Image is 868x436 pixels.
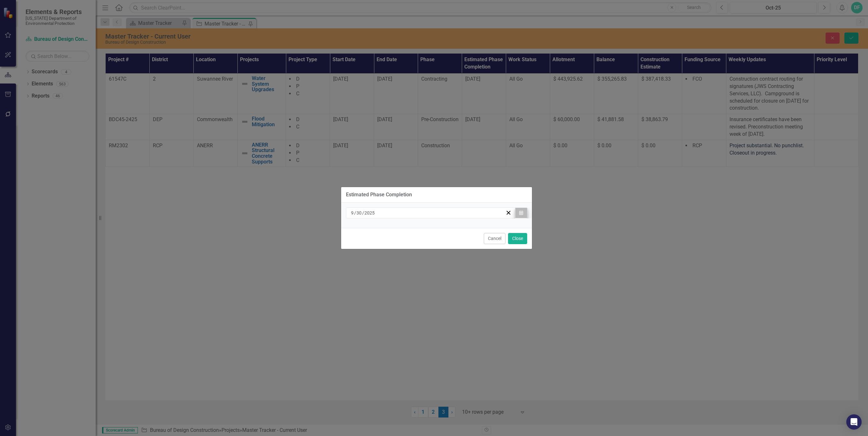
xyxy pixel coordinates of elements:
span: / [362,210,364,216]
div: Estimated Phase Completion [346,192,412,198]
div: Open Intercom Messenger [846,414,862,430]
button: Close [508,233,527,244]
span: / [354,210,356,216]
button: Cancel [484,233,505,244]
